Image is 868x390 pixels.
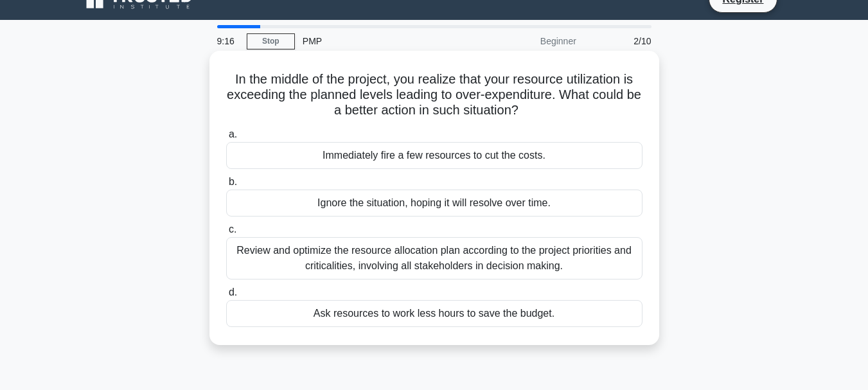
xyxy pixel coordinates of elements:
[226,300,642,327] div: Ask resources to work less hours to save the budget.
[472,28,584,54] div: Beginner
[226,142,642,169] div: Immediately fire a few resources to cut the costs.
[584,28,659,54] div: 2/10
[226,237,642,279] div: Review and optimize the resource allocation plan according to the project priorities and critical...
[247,33,295,49] a: Stop
[229,287,237,297] span: d.
[295,28,472,54] div: PMP
[229,224,236,235] span: c.
[225,71,644,119] h5: In the middle of the project, you realize that your resource utilization is exceeding the planned...
[226,190,642,217] div: Ignore the situation, hoping it will resolve over time.
[229,129,237,139] span: a.
[209,28,247,54] div: 9:16
[229,176,237,187] span: b.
